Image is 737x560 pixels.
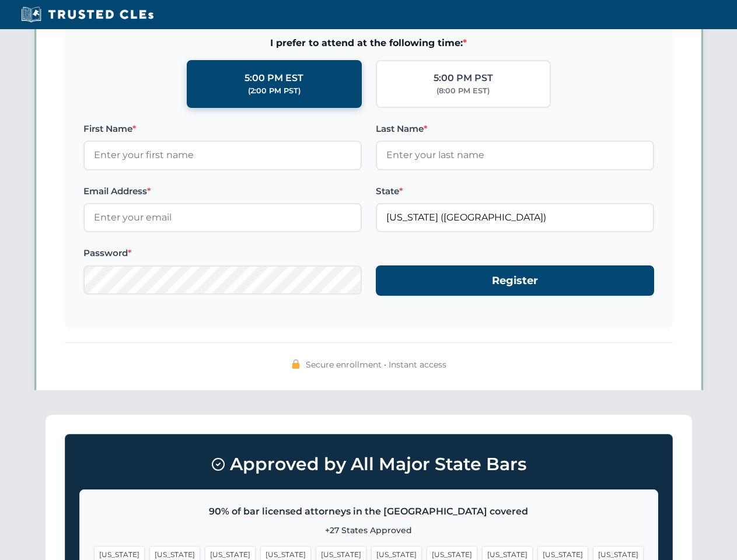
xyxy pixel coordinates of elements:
[376,265,654,296] button: Register
[291,359,301,369] img: 🔒
[434,71,493,86] div: 5:00 PM PST
[94,504,644,519] p: 90% of bar licensed attorneys in the [GEOGRAPHIC_DATA] covered
[248,85,301,97] div: (2:00 PM PST)
[306,358,446,371] span: Secure enrollment • Instant access
[83,246,362,260] label: Password
[83,203,362,232] input: Enter your email
[376,122,654,136] label: Last Name
[79,449,658,480] h3: Approved by All Major State Bars
[244,71,303,86] div: 5:00 PM EST
[18,6,157,23] img: Trusted CLEs
[83,122,362,136] label: First Name
[83,141,362,170] input: Enter your first name
[376,141,654,170] input: Enter your last name
[376,184,654,198] label: State
[436,85,490,97] div: (8:00 PM EST)
[83,36,654,51] span: I prefer to attend at the following time:
[376,203,654,232] input: California (CA)
[83,184,362,198] label: Email Address
[94,524,644,537] p: +27 States Approved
